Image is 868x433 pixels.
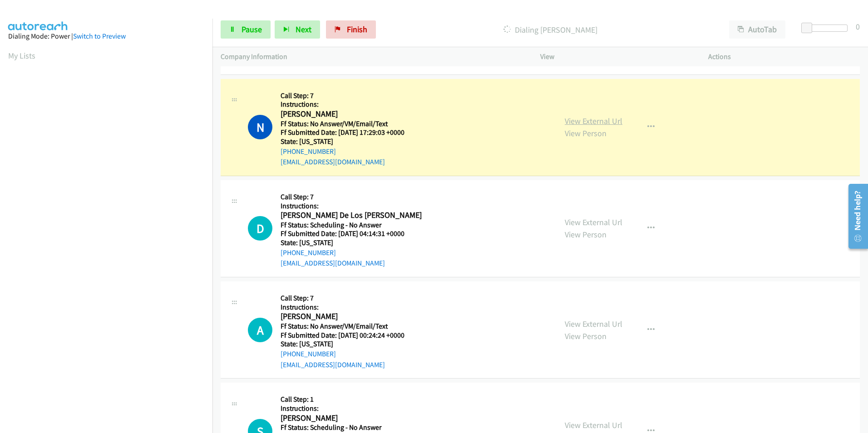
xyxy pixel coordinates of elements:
a: My Lists [8,50,35,61]
a: [PHONE_NUMBER] [281,248,336,257]
h5: Ff Status: No Answer/VM/Email/Text [281,322,404,331]
a: Switch to Preview [73,32,126,40]
h5: Ff Submitted Date: [DATE] 00:24:24 +0000 [281,331,404,340]
h5: Ff Status: No Answer/VM/Email/Text [281,119,404,128]
h2: [PERSON_NAME] [281,413,404,423]
h5: State: [US_STATE] [281,137,404,146]
span: Pause [242,24,262,34]
p: Company Information [221,51,524,62]
h5: Call Step: 7 [281,294,404,303]
button: Next [275,20,320,39]
iframe: Resource Center [842,180,868,252]
p: View [540,51,692,62]
h1: A [248,318,272,342]
h5: Instructions: [281,404,404,413]
h5: Instructions: [281,202,422,211]
a: View External Url [565,420,622,430]
h5: Call Step: 7 [281,91,404,100]
a: [EMAIL_ADDRESS][DOMAIN_NAME] [281,259,385,267]
a: View Person [565,331,607,341]
a: View Person [565,128,607,138]
h5: State: [US_STATE] [281,238,422,247]
h5: Ff Status: Scheduling - No Answer [281,423,404,432]
a: [EMAIL_ADDRESS][DOMAIN_NAME] [281,157,385,166]
h5: Ff Status: Scheduling - No Answer [281,221,422,230]
h1: N [248,115,272,139]
a: [PHONE_NUMBER] [281,349,336,358]
a: View Person [565,229,607,240]
div: 0 [856,20,860,33]
div: Dialing Mode: Power | [8,31,204,42]
h5: Instructions: [281,100,404,109]
a: [EMAIL_ADDRESS][DOMAIN_NAME] [281,360,385,369]
h2: [PERSON_NAME] De Los [PERSON_NAME] [281,210,422,221]
a: Finish [326,20,376,39]
h2: [PERSON_NAME] [281,109,404,119]
h5: State: [US_STATE] [281,340,404,349]
p: Dialing [PERSON_NAME] [388,24,713,36]
h5: Ff Submitted Date: [DATE] 17:29:03 +0000 [281,128,404,137]
h1: D [248,216,272,241]
a: View External Url [565,217,622,227]
a: Pause [221,20,271,39]
h5: Instructions: [281,303,404,312]
p: Actions [708,51,860,62]
span: Next [296,24,311,34]
h2: [PERSON_NAME] [281,311,404,322]
div: The call is yet to be attempted [248,318,272,342]
div: The call is yet to be attempted [248,216,272,241]
div: Delay between calls (in seconds) [806,25,848,32]
h5: Call Step: 7 [281,192,422,202]
button: AutoTab [729,20,785,39]
h5: Call Step: 1 [281,395,404,404]
span: Finish [347,24,367,34]
a: [PHONE_NUMBER] [281,147,336,156]
h5: Ff Submitted Date: [DATE] 04:14:31 +0000 [281,229,422,238]
a: View External Url [565,116,622,126]
a: View External Url [565,319,622,329]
